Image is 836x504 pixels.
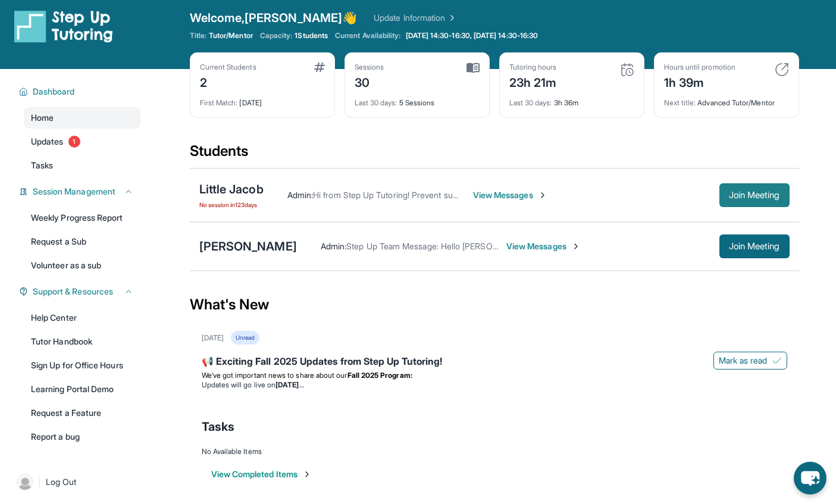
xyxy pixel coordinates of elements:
img: card [775,62,789,77]
span: First Match : [200,98,238,107]
div: Tutoring hours [509,62,557,72]
div: [PERSON_NAME] [199,238,297,255]
img: Chevron-Right [538,190,547,200]
a: Updates1 [24,131,140,152]
a: |Log Out [12,469,140,495]
div: 📢 Exciting Fall 2025 Updates from Step Up Tutoring! [202,354,787,371]
span: Join Meeting [729,192,780,199]
span: No session in 123 days [199,200,264,209]
div: Sessions [355,62,384,72]
span: Next title : [664,98,696,107]
a: Tutor Handbook [24,331,140,352]
button: View Completed Items [211,468,312,480]
span: Last 30 days : [509,98,552,107]
button: Dashboard [28,86,133,98]
a: [DATE] 14:30-16:30, [DATE] 14:30-16:30 [403,31,541,40]
a: Tasks [24,155,140,176]
img: Chevron Right [445,12,457,24]
li: Updates will go live on [202,380,787,390]
div: What's New [190,278,799,331]
div: Hours until promotion [664,62,735,72]
span: Current Availability: [335,31,400,40]
span: Admin : [321,241,346,251]
img: card [620,62,634,77]
span: Title: [190,31,206,40]
span: Admin : [287,190,313,200]
button: Join Meeting [719,183,790,207]
a: Request a Sub [24,231,140,252]
a: Volunteer as a sub [24,255,140,276]
span: Join Meeting [729,243,780,250]
span: Support & Resources [33,286,113,298]
a: Weekly Progress Report [24,207,140,228]
a: Learning Portal Demo [24,378,140,400]
span: We’ve got important news to share about our [202,371,347,380]
span: Home [31,112,54,124]
div: No Available Items [202,447,787,456]
button: Mark as read [713,352,787,370]
span: [DATE] 14:30-16:30, [DATE] 14:30-16:30 [406,31,538,40]
div: Little Jacob [199,181,264,198]
div: 3h 36m [509,91,634,108]
strong: [DATE] [275,380,303,389]
span: Welcome, [PERSON_NAME] 👋 [190,10,358,26]
strong: Fall 2025 Program: [347,371,412,380]
span: View Messages [506,240,581,252]
a: Request a Feature [24,402,140,424]
span: Log Out [46,476,77,488]
img: card [314,62,325,72]
span: Capacity: [260,31,293,40]
span: 1 Students [295,31,328,40]
div: 5 Sessions [355,91,480,108]
div: 2 [200,72,256,91]
a: Sign Up for Office Hours [24,355,140,376]
div: Students [190,142,799,168]
span: View Messages [473,189,547,201]
a: Home [24,107,140,129]
img: card [466,62,480,73]
span: Tasks [31,159,53,171]
span: Last 30 days : [355,98,397,107]
img: Chevron-Right [571,242,581,251]
div: [DATE] [202,333,224,343]
button: Join Meeting [719,234,790,258]
a: Help Center [24,307,140,328]
div: [DATE] [200,91,325,108]
img: Mark as read [772,356,782,365]
span: Tutor/Mentor [209,31,253,40]
span: Tasks [202,418,234,435]
img: logo [14,10,113,43]
img: user-img [17,474,33,490]
div: Current Students [200,62,256,72]
a: Update Information [374,12,457,24]
button: chat-button [794,462,826,494]
span: 1 [68,136,80,148]
span: Updates [31,136,64,148]
span: Dashboard [33,86,75,98]
div: 30 [355,72,384,91]
span: Mark as read [719,355,768,367]
a: Report a bug [24,426,140,447]
span: | [38,475,41,489]
button: Session Management [28,186,133,198]
div: Unread [231,331,259,345]
span: Session Management [33,186,115,198]
button: Support & Resources [28,286,133,298]
div: 23h 21m [509,72,557,91]
div: 1h 39m [664,72,735,91]
div: Advanced Tutor/Mentor [664,91,789,108]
